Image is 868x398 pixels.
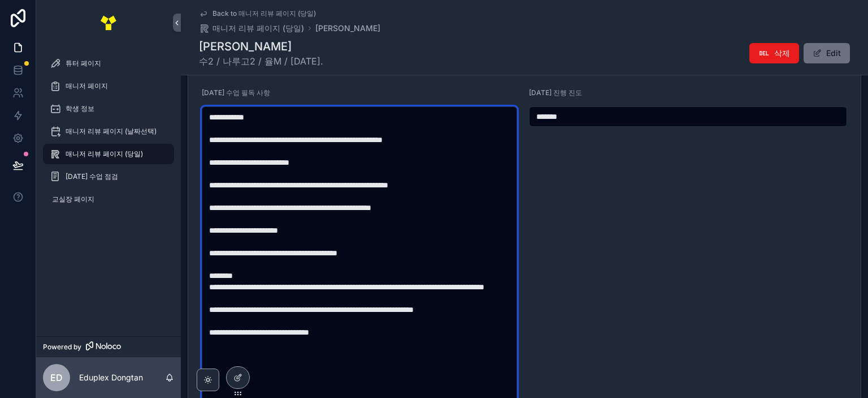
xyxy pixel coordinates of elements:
[199,9,316,18] a: Back to 매니저 리뷰 페이지 (당일)
[315,23,380,34] a: [PERSON_NAME]
[43,166,174,187] a: [DATE] 수업 점검
[99,14,118,32] img: App logo
[529,88,582,97] span: [DATE] 진행 진도
[66,104,94,113] span: 학생 정보
[66,127,157,136] span: 매니저 리뷰 페이지 (날짜선택)
[774,48,790,59] span: 삭제
[50,371,63,384] span: ED
[212,23,304,34] span: 매니저 리뷰 페이지 (당일)
[43,53,174,74] a: 튜터 페이지
[43,343,81,352] span: Powered by
[43,189,174,209] a: 교실장 페이지
[202,88,270,97] span: [DATE] 수업 필독 사항
[199,23,304,34] a: 매니저 리뷰 페이지 (당일)
[66,59,101,68] span: 튜터 페이지
[43,76,174,96] a: 매니저 페이지
[199,38,323,54] h1: [PERSON_NAME]
[66,172,118,181] span: [DATE] 수업 점검
[43,99,174,119] a: 학생 정보
[199,54,323,68] span: 수2 / 나루고2 / 율M / [DATE].
[79,372,143,383] p: Eduplex Dongtan
[43,121,174,142] a: 매니저 리뷰 페이지 (날짜선택)
[36,336,181,357] a: Powered by
[212,9,316,18] span: Back to 매니저 리뷰 페이지 (당일)
[804,43,850,63] button: Edit
[43,144,174,164] a: 매니저 리뷰 페이지 (당일)
[749,43,799,63] button: 삭제
[36,45,181,224] div: scrollable content
[66,149,143,159] span: 매니저 리뷰 페이지 (당일)
[66,82,108,91] span: 매니저 페이지
[52,195,94,204] span: 교실장 페이지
